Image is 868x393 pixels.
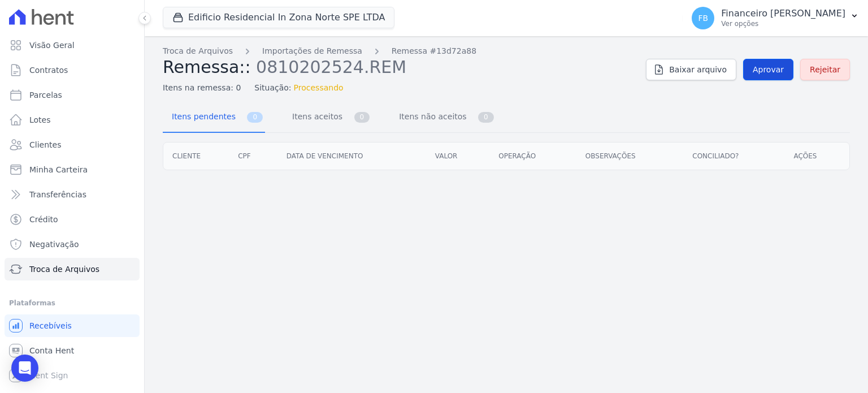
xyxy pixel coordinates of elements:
[229,142,277,170] th: CPF
[721,8,845,19] p: Financeiro [PERSON_NAME]
[163,142,229,170] th: Cliente
[753,64,784,75] span: Aprovar
[29,164,88,175] span: Minha Carteira
[29,89,62,101] span: Parcelas
[784,142,849,170] th: Ações
[5,339,140,362] a: Conta Hent
[163,45,233,57] a: Troca de Arquivos
[283,103,372,133] a: Itens aceitos 0
[29,40,75,51] span: Visão Geral
[392,105,468,128] span: Itens não aceitos
[576,142,683,170] th: Observações
[29,239,79,250] span: Negativação
[29,139,61,150] span: Clientes
[294,82,344,94] span: Processando
[5,183,140,206] a: Transferências
[743,59,793,80] a: Aprovar
[5,208,140,231] a: Crédito
[285,105,345,128] span: Itens aceitos
[9,296,135,310] div: Plataformas
[426,142,489,170] th: Valor
[683,2,868,34] button: FB Financeiro [PERSON_NAME] Ver opções
[646,59,736,80] a: Baixar arquivo
[163,45,637,57] nav: Breadcrumb
[29,345,74,356] span: Conta Hent
[354,112,370,123] span: 0
[29,114,51,126] span: Lotes
[478,112,494,123] span: 0
[5,158,140,181] a: Minha Carteira
[5,133,140,156] a: Clientes
[800,59,850,80] a: Rejeitar
[247,112,263,123] span: 0
[29,189,86,200] span: Transferências
[5,258,140,280] a: Troca de Arquivos
[277,142,426,170] th: Data de vencimento
[5,34,140,57] a: Visão Geral
[256,56,406,77] span: 0810202524.REM
[11,355,38,382] div: Open Intercom Messenger
[489,142,576,170] th: Operação
[163,103,496,133] nav: Tab selector
[5,59,140,81] a: Contratos
[5,84,140,106] a: Parcelas
[810,64,840,75] span: Rejeitar
[29,64,68,76] span: Contratos
[29,264,99,275] span: Troca de Arquivos
[163,103,265,133] a: Itens pendentes 0
[29,214,58,225] span: Crédito
[5,233,140,256] a: Negativação
[163,57,251,77] span: Remessa::
[683,142,784,170] th: Conciliado?
[163,7,394,28] button: Edificio Residencial In Zona Norte SPE LTDA
[29,320,72,331] span: Recebíveis
[669,64,727,75] span: Baixar arquivo
[165,105,238,128] span: Itens pendentes
[721,19,845,28] p: Ver opções
[392,45,476,57] a: Remessa #13d72a88
[5,109,140,131] a: Lotes
[163,82,241,94] span: Itens na remessa: 0
[390,103,496,133] a: Itens não aceitos 0
[262,45,362,57] a: Importações de Remessa
[254,82,291,94] span: Situação:
[698,14,708,22] span: FB
[5,314,140,337] a: Recebíveis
